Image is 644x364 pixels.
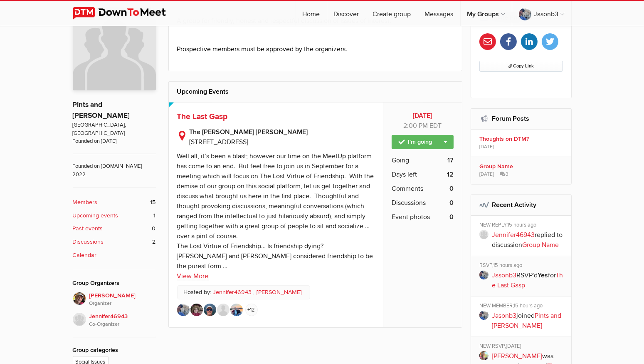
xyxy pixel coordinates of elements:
[447,155,454,165] b: 17
[492,271,516,279] a: Jasonb3
[73,137,156,145] span: Founded on [DATE]
[392,170,417,180] span: Days left
[479,171,494,178] span: [DATE]
[479,302,565,311] div: NEW MEMBER,
[471,130,571,157] a: Thoughts on DTM? [DATE]
[366,1,418,26] a: Create group
[296,1,327,26] a: Home
[73,198,98,207] b: Members
[89,291,156,308] span: [PERSON_NAME]
[73,279,156,288] div: Group Organizers
[507,222,536,228] span: 15 hours ago
[492,312,516,320] a: Jasonb3
[449,184,454,194] b: 0
[479,135,565,143] b: Thoughts on DTM?
[492,230,565,250] p: replied to discussion
[500,171,508,178] span: 3
[73,308,156,329] a: Jennifer46943Co-Organizer
[73,198,156,207] a: Members 15
[190,138,249,146] span: [STREET_ADDRESS]
[461,1,512,26] a: My Groups
[190,127,375,137] b: The [PERSON_NAME] [PERSON_NAME]
[392,155,409,165] span: Going
[73,224,103,233] b: Past events
[151,198,156,207] span: 15
[73,7,156,90] img: Pints and Peterson
[479,61,563,72] button: Copy Link
[177,271,209,281] a: View More
[327,1,366,26] a: Discover
[449,212,454,222] b: 0
[404,122,428,130] span: 2:00 PM
[471,157,571,184] a: Group Name [DATE] 3
[447,170,454,180] b: 12
[73,292,86,305] img: Jim Stewart
[177,16,454,36] p: A group for friendly, honest and respectful discussion of issues of interest.
[492,352,542,360] a: [PERSON_NAME]
[392,184,423,194] span: Comments
[213,288,254,297] a: Jennifer46943
[508,63,534,69] span: Copy Link
[73,292,156,308] a: [PERSON_NAME]Organizer
[479,163,565,170] b: Group Name
[538,271,548,279] b: Yes
[479,195,563,215] h2: Recent Activity
[479,262,565,270] div: RSVP,
[177,44,454,54] p: Prospective members must be approved by the organizers.
[89,312,156,329] span: Jennifer46943
[73,211,118,220] b: Upcoming events
[89,300,156,307] i: Organizer
[73,237,156,247] a: Discussions 2
[492,270,565,290] p: RSVP'd for
[73,121,156,137] span: [GEOGRAPHIC_DATA], [GEOGRAPHIC_DATA]
[217,304,229,316] img: Silverbob
[479,343,565,351] div: NEW RSVP,
[392,212,430,222] span: Event photos
[479,222,565,230] div: NEW REPLY,
[152,224,156,233] span: 0
[430,122,442,130] span: America/Toronto
[245,304,258,316] a: +12
[177,152,374,270] div: Well all, it’s been a blast; however our time on the MeetUp platform has come to an end. But feel...
[73,211,156,220] a: Upcoming events 1
[492,231,535,239] a: Jennifer46943
[73,7,179,20] img: DownToMeet
[449,198,454,208] b: 0
[522,241,559,249] a: Group Name
[513,302,543,309] span: 15 hours ago
[392,198,426,208] span: Discussions
[392,135,454,149] a: I'm going
[204,304,216,316] img: Mistersauga43490
[154,211,156,220] span: 1
[153,237,156,247] span: 2
[418,1,460,26] a: Messages
[257,288,302,297] a: [PERSON_NAME]
[492,115,529,123] a: Forum Posts
[73,237,104,247] b: Discussions
[73,251,156,260] a: Calendar
[479,143,494,151] span: [DATE]
[492,311,565,331] p: joined
[392,111,454,121] b: [DATE]
[73,251,97,260] b: Calendar
[89,321,156,328] i: Co-Organizer
[177,82,454,102] h2: Upcoming Events
[190,304,203,316] img: Paulanomial
[73,224,156,233] a: Past events 0
[177,112,228,122] a: The Last Gasp
[177,304,190,316] img: Jasonb3
[73,154,156,179] span: Founded on [DOMAIN_NAME] 2022.
[230,304,243,316] img: Gregg30
[493,262,522,269] span: 15 hours ago
[506,343,521,349] span: [DATE]
[73,313,86,326] img: Jennifer46943
[177,285,310,299] p: Hosted by:
[73,346,156,355] div: Group categories
[512,1,571,26] a: Jasonb3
